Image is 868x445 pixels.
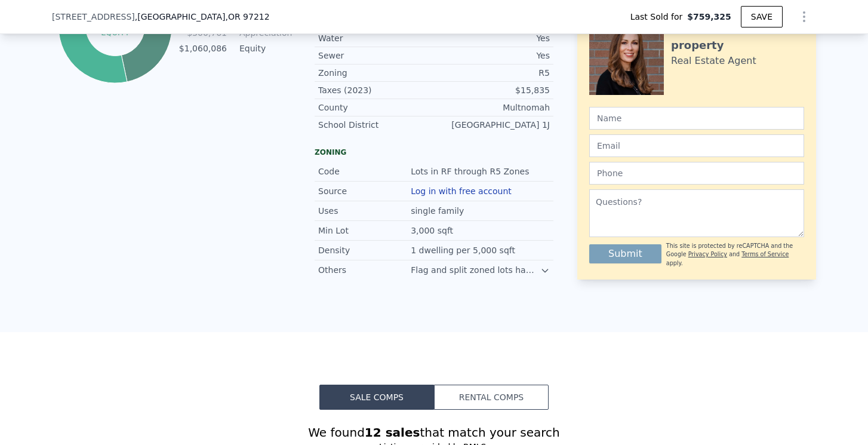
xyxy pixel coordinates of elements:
[671,54,756,68] div: Real Estate Agent
[411,225,455,237] div: 3,000 sqft
[318,244,411,256] div: Density
[434,67,550,79] div: R5
[365,425,420,440] strong: 12 sales
[688,251,727,257] a: Privacy Policy
[434,32,550,44] div: Yes
[434,119,550,131] div: [GEOGRAPHIC_DATA] 1J
[318,205,411,217] div: Uses
[741,251,789,257] a: Terms of Service
[589,244,661,263] button: Submit
[318,264,411,276] div: Others
[411,264,540,276] div: Flag and split zoned lots have special rules.
[434,84,550,96] div: $15,835
[434,102,550,113] div: Multnomah
[52,11,135,23] span: [STREET_ADDRESS]
[237,42,291,55] td: Equity
[434,385,549,410] button: Rental Comps
[318,102,434,113] div: County
[225,12,269,22] span: , OR 97212
[671,20,804,54] div: Ask about this property
[411,186,512,196] button: Log in with free account
[411,165,531,177] div: Lots in RF through R5 Zones
[318,225,411,237] div: Min Lot
[318,119,434,131] div: School District
[135,11,270,23] span: , [GEOGRAPHIC_DATA]
[318,165,411,177] div: Code
[589,107,804,130] input: Name
[178,42,227,55] td: $1,060,086
[318,32,434,44] div: Water
[411,244,518,256] div: 1 dwelling per 5,000 sqft
[318,185,411,197] div: Source
[318,50,434,62] div: Sewer
[434,50,550,62] div: Yes
[318,84,434,96] div: Taxes (2023)
[101,27,130,36] tspan: equity
[589,134,804,157] input: Email
[589,162,804,185] input: Phone
[411,205,466,217] div: single family
[319,385,434,410] button: Sale Comps
[687,11,731,23] span: $759,325
[792,5,816,29] button: Show Options
[630,11,688,23] span: Last Sold for
[741,6,783,27] button: SAVE
[318,67,434,79] div: Zoning
[666,242,804,268] div: This site is protected by reCAPTCHA and the Google and apply.
[315,148,553,157] div: Zoning
[52,424,816,441] div: We found that match your search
